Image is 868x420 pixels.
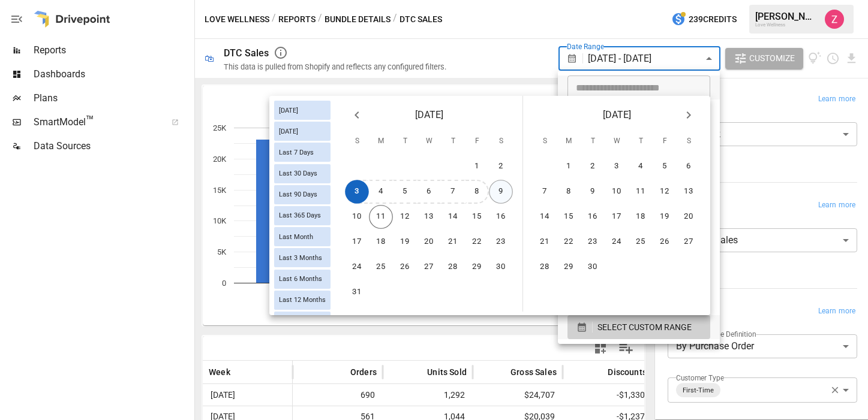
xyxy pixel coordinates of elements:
button: 23 [489,230,513,254]
button: 13 [677,180,701,204]
button: 12 [393,205,417,229]
button: 24 [345,255,369,279]
button: 16 [581,205,605,229]
button: 18 [369,230,393,254]
button: 16 [489,205,513,229]
button: 3 [605,155,629,179]
div: Last 90 Days [274,185,331,204]
span: [DATE] [603,107,631,123]
button: 20 [677,205,701,229]
button: 25 [629,230,653,254]
div: Last 6 Months [274,270,331,289]
span: Last 12 Months [274,296,331,304]
button: 3 [345,180,369,204]
div: Last 7 Days [274,143,331,162]
button: 12 [653,180,677,204]
button: 30 [489,255,513,279]
div: Last 30 Days [274,164,331,183]
button: 1 [557,155,581,179]
span: Last 30 Days [274,170,322,177]
span: Wednesday [606,129,627,153]
span: Saturday [678,129,699,153]
button: 4 [369,180,393,204]
span: Last Month [274,233,318,241]
button: 5 [393,180,417,204]
button: 29 [465,255,489,279]
button: 4 [629,155,653,179]
span: Tuesday [394,129,416,153]
button: 14 [533,205,557,229]
button: SELECT CUSTOM RANGE [567,315,710,339]
span: Friday [654,129,675,153]
span: Saturday [490,129,512,153]
button: 1 [465,155,489,179]
span: SELECT CUSTOM RANGE [597,320,692,335]
span: Tuesday [582,129,603,153]
button: 21 [441,230,465,254]
button: 10 [345,205,369,229]
span: Last 7 Days [274,149,319,156]
div: Last 3 Months [274,248,331,267]
button: 28 [441,255,465,279]
div: [DATE] [274,122,331,141]
button: 9 [581,180,605,204]
button: 15 [465,205,489,229]
div: Last Month [274,227,331,246]
button: 13 [417,205,441,229]
span: Monday [558,129,579,153]
button: 17 [345,230,369,254]
button: 26 [653,230,677,254]
span: [DATE] [274,107,303,114]
button: 23 [581,230,605,254]
button: 8 [557,180,581,204]
button: 5 [653,155,677,179]
button: 30 [581,255,605,279]
button: 22 [557,230,581,254]
span: Sunday [534,129,555,153]
button: 27 [677,230,701,254]
button: 26 [393,255,417,279]
button: 17 [605,205,629,229]
button: 24 [605,230,629,254]
button: 20 [417,230,441,254]
span: [DATE] [415,107,443,123]
button: 2 [489,155,513,179]
button: 27 [417,255,441,279]
span: Thursday [442,129,464,153]
span: Friday [466,129,488,153]
span: [DATE] [274,128,303,135]
button: 29 [557,255,581,279]
button: 21 [533,230,557,254]
button: Previous month [345,103,369,127]
span: Last 365 Days [274,211,326,219]
button: 19 [653,205,677,229]
button: 31 [345,280,369,304]
button: 25 [369,255,393,279]
button: 11 [629,180,653,204]
button: 18 [629,205,653,229]
span: Last 3 Months [274,254,327,262]
button: 6 [417,180,441,204]
span: Last 90 Days [274,191,322,198]
button: 19 [393,230,417,254]
button: 14 [441,205,465,229]
button: 28 [533,255,557,279]
div: [DATE] [274,101,331,120]
span: Monday [370,129,392,153]
button: 22 [465,230,489,254]
button: 7 [441,180,465,204]
button: 9 [489,180,513,204]
button: 7 [533,180,557,204]
button: 2 [581,155,605,179]
button: Next month [677,103,701,127]
span: Thursday [630,129,651,153]
button: 10 [605,180,629,204]
div: Last Year [274,312,331,331]
button: 15 [557,205,581,229]
button: 6 [677,155,701,179]
button: 11 [369,205,393,229]
button: 8 [465,180,489,204]
span: Sunday [346,129,368,153]
span: Wednesday [418,129,440,153]
div: Last 365 Days [274,206,331,225]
